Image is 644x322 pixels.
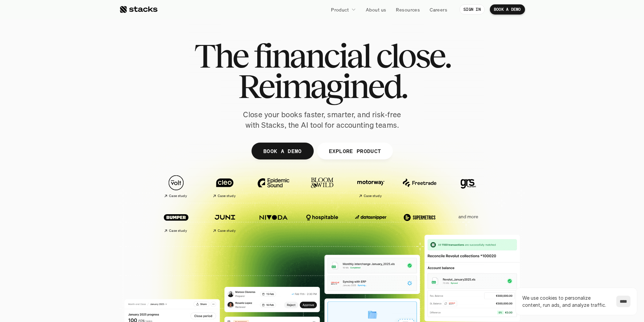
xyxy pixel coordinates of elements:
p: BOOK A DEMO [263,146,302,156]
a: BOOK A DEMO [490,4,525,15]
h2: Case study [169,229,187,233]
a: Case study [204,206,246,236]
a: Case study [155,172,197,201]
a: About us [362,3,390,16]
h2: Case study [218,229,236,233]
a: Case study [204,172,246,201]
p: Product [331,6,349,13]
a: EXPLORE PRODUCT [317,143,393,159]
h2: Case study [169,194,187,198]
h2: Case study [218,194,236,198]
p: Careers [430,6,447,13]
p: Close your books faster, smarter, and risk-free with Stacks, the AI tool for accounting teams. [238,109,407,130]
p: About us [366,6,386,13]
span: Reimagined. [238,71,406,101]
p: SIGN IN [463,7,481,12]
a: Careers [426,3,451,16]
h2: Case study [364,194,382,198]
span: close. [376,41,450,71]
p: We use cookies to personalize content, run ads, and analyze traffic. [522,294,610,308]
a: Resources [392,3,424,16]
a: BOOK A DEMO [251,143,313,159]
p: BOOK A DEMO [494,7,521,12]
span: financial [254,41,370,71]
p: EXPLORE PRODUCT [329,146,381,156]
p: and more [447,214,489,220]
p: Resources [396,6,420,13]
a: Case study [350,172,392,201]
span: The [194,41,248,71]
a: Case study [155,206,197,236]
a: SIGN IN [459,4,485,15]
